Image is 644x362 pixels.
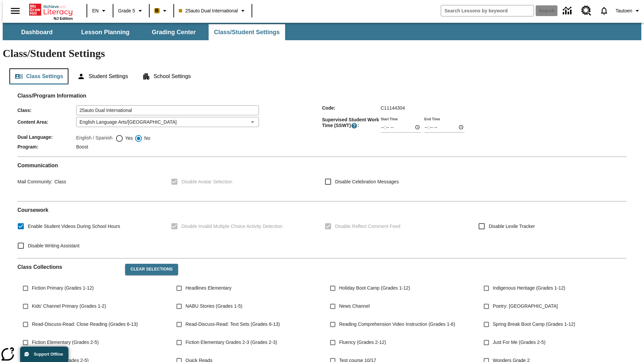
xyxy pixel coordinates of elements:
[339,339,386,346] span: Fluency (Grades 2-12)
[155,6,159,15] span: B
[123,135,133,142] span: Yes
[424,116,440,121] label: End Time
[185,321,280,328] span: Read-Discuss-Read: Text Sets (Grades 6-13)
[32,321,138,328] span: Read-Discuss-Read: Close Reading (Grades 6-13)
[9,68,68,84] button: Class Settings
[140,24,207,40] button: Grading Center
[81,28,129,36] span: Lesson Planning
[72,68,133,84] button: Student Settings
[137,68,196,84] button: School Settings
[181,223,282,230] span: Disable Invalid Multiple Choice Activity Detection
[17,144,76,149] span: Program :
[339,303,370,310] span: News Channel
[185,339,277,346] span: Fiction Elementary Grades 2-3 (Grades 2-3)
[339,285,410,292] span: Holiday Boot Camp (Grades 1-12)
[76,105,259,115] input: Class
[29,2,73,20] div: Home
[76,144,88,149] span: Boost
[52,179,66,184] span: Class
[214,28,280,36] span: Class/Student Settings
[89,5,111,17] button: Language: EN, Select a language
[441,5,534,16] input: search field
[29,3,73,16] a: Home
[17,134,76,140] span: Dual Language :
[381,116,398,121] label: Start Time
[559,2,577,20] a: Data Center
[17,108,76,113] span: Class :
[3,24,286,40] div: SubNavbar
[577,2,595,20] a: Resource Center, Will open in new tab
[493,303,558,310] span: Poetry: [GEOGRAPHIC_DATA]
[209,24,285,40] button: Class/Student Settings
[3,24,70,40] button: Dashboard
[115,5,147,17] button: Grade: Grade 5, Select a grade
[118,7,135,14] span: Grade 5
[152,5,171,17] button: Boost Class color is peach. Change class color
[17,119,76,125] span: Content Area :
[17,207,627,213] h2: Course work
[17,179,52,184] span: Mail Community :
[32,285,94,292] span: Fiction Primary (Grades 1-12)
[17,93,627,99] h2: Class/Program Information
[493,339,545,346] span: Just For Me (Grades 2-5)
[152,28,196,36] span: Grading Center
[339,321,455,328] span: Reading Comprehension Video Instruction (Grades 1-6)
[125,264,178,275] button: Clear Selections
[17,162,627,169] h2: Communication
[179,7,238,14] span: 25auto Dual International
[3,47,641,60] h1: Class/Student Settings
[32,339,99,346] span: Fiction Elementary (Grades 2-5)
[351,122,358,129] button: Supervised Student Work Time is the timeframe when students can take LevelSet and when lessons ar...
[335,223,400,230] span: Disable Reflect Comment Feed
[185,303,243,310] span: NABU Stories (Grades 1-5)
[322,105,381,111] span: Code :
[3,23,641,40] div: SubNavbar
[17,264,120,270] h2: Class Collections
[489,223,535,230] span: Disable Lexile Tracker
[17,207,627,253] div: Coursework
[185,285,231,292] span: Headlines Elementary
[17,162,627,196] div: Communication
[493,321,575,328] span: Spring Break Boot Camp (Grades 1-12)
[9,68,635,84] div: Class/Student Settings
[613,5,644,17] button: Profile/Settings
[17,99,627,151] div: Class/Program Information
[76,134,112,142] label: English / Spanish
[76,117,259,127] div: English Language Arts/[GEOGRAPHIC_DATA]
[28,242,79,249] span: Disable Writing Assistant
[493,285,565,292] span: Indigenous Heritage (Grades 1-12)
[72,24,139,40] button: Lesson Planning
[176,5,250,17] button: Class: 25auto Dual International, Select your class
[181,178,232,185] span: Disable Avatar Selection
[335,178,399,185] span: Disable Celebration Messages
[5,1,25,21] button: Open side menu
[615,7,632,14] span: Tautoen
[92,7,99,14] span: EN
[34,352,63,357] span: Support Offline
[54,16,73,20] span: NJ Edition
[20,347,68,362] button: Support Offline
[21,28,53,36] span: Dashboard
[143,135,150,142] span: No
[322,117,381,129] span: Supervised Student Work Time (SSWT) :
[595,2,613,19] a: Notifications
[28,223,120,230] span: Enable Student Videos During School Hours
[381,105,405,111] span: C11144304
[32,303,106,310] span: Kids' Channel Primary (Grades 1-2)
